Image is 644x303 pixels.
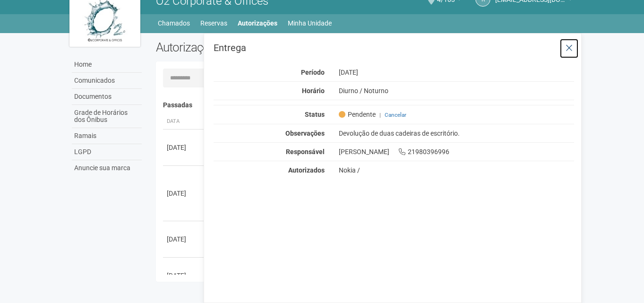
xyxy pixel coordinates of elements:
[332,87,582,95] div: Diurno / Noturno
[238,17,277,30] a: Autorizações
[163,102,568,109] h4: Passadas
[285,130,325,137] strong: Observações
[339,166,575,174] div: Nokia /
[167,271,202,280] div: [DATE]
[72,89,142,105] a: Documentos
[288,17,332,30] a: Minha Unidade
[288,166,325,174] strong: Autorizados
[332,129,582,138] div: Devolução de duas cadeiras de escritório.
[156,40,358,54] h2: Autorizações
[305,111,325,118] strong: Status
[167,234,202,244] div: [DATE]
[72,160,142,176] a: Anuncie sua marca
[72,105,142,128] a: Grade de Horários dos Ônibus
[163,114,206,130] th: Data
[72,73,142,89] a: Comunicados
[200,17,227,30] a: Reservas
[332,68,582,77] div: [DATE]
[385,112,406,118] a: Cancelar
[301,69,325,76] strong: Período
[72,57,142,73] a: Home
[332,147,582,156] div: [PERSON_NAME] 21980396996
[158,17,190,30] a: Chamados
[339,110,376,119] span: Pendente
[72,128,142,144] a: Ramais
[72,144,142,160] a: LGPD
[302,87,325,95] strong: Horário
[286,148,325,156] strong: Responsável
[167,143,202,152] div: [DATE]
[379,112,381,118] span: |
[214,43,574,52] h3: Entrega
[167,189,202,198] div: [DATE]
